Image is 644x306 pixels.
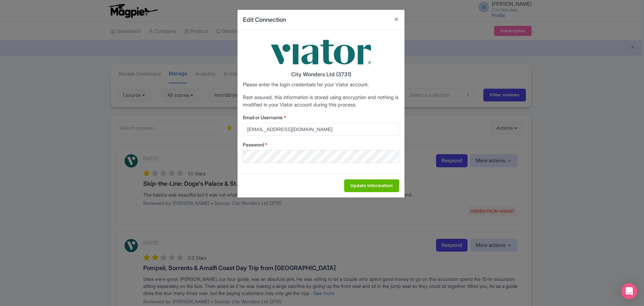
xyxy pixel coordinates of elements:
h4: City Wonders Ltd (3731) [243,72,399,78]
button: Close [388,10,405,29]
h4: Edit Connection [243,15,286,24]
span: Email or Username [243,115,283,120]
p: Rest assured, this information is stored using encryption and nothing is modified in your Viator ... [243,94,399,109]
img: viator-9033d3fb01e0b80761764065a76b653a.png [271,35,371,69]
p: Please enter the login credentials for your Viator account. [243,81,399,89]
input: Update Information [344,179,399,192]
span: Password [243,142,264,147]
div: Open Intercom Messenger [621,283,637,299]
